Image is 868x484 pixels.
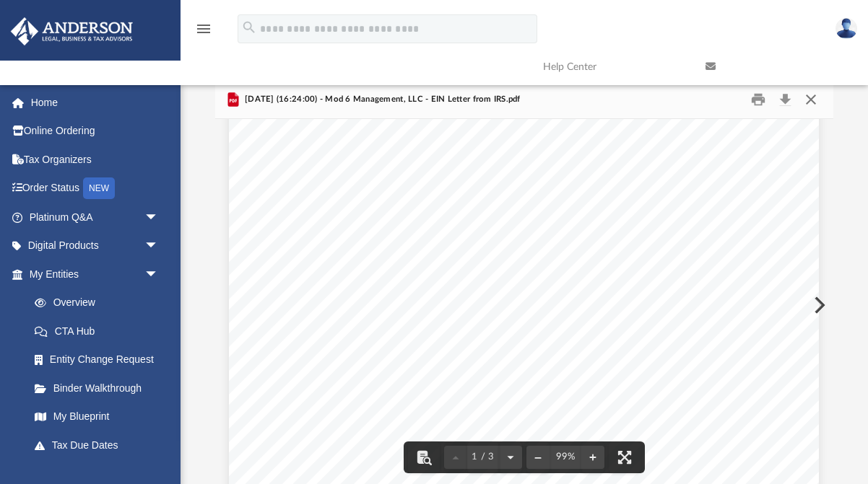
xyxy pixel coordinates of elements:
a: Online Ordering [10,117,181,146]
button: Zoom in [581,441,604,473]
a: CTA Hub [20,317,181,346]
a: Digital Productsarrow_drop_down [10,232,181,260]
a: Order StatusNEW [10,174,181,203]
img: User Pic [836,18,857,39]
a: My Entitiesarrow_drop_down [10,260,181,289]
a: Overview [20,289,181,317]
button: Zoom out [526,441,550,473]
img: Anderson Advisors Platinum Portal [6,17,137,45]
a: Home [10,88,181,117]
a: menu [195,27,212,38]
a: My Blueprint [20,402,173,431]
a: Entity Change Request [20,346,181,374]
button: 1 / 3 [467,441,499,473]
button: Toggle findbar [408,441,440,473]
div: NEW [83,177,115,199]
i: menu [195,20,212,38]
span: 1 / 3 [467,452,499,462]
span: arrow_drop_down [144,203,173,232]
button: Print [744,88,773,110]
span: arrow_drop_down [144,260,173,289]
a: Binder Walkthrough [20,374,181,402]
a: Tax Organizers [10,145,181,174]
a: Platinum Q&Aarrow_drop_down [10,203,181,232]
button: Enter fullscreen [609,441,641,473]
span: arrow_drop_down [144,232,173,261]
button: Download [773,88,799,110]
a: Tax Due Dates [20,431,181,459]
button: Close [798,88,824,110]
button: Next page [499,441,522,473]
span: [DATE] (16:24:00) - Mod 6 Management, LLC - EIN Letter from IRS.pdf [242,93,521,106]
a: Help Center [532,38,695,95]
i: search [241,19,257,35]
div: Current zoom level [550,452,581,462]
